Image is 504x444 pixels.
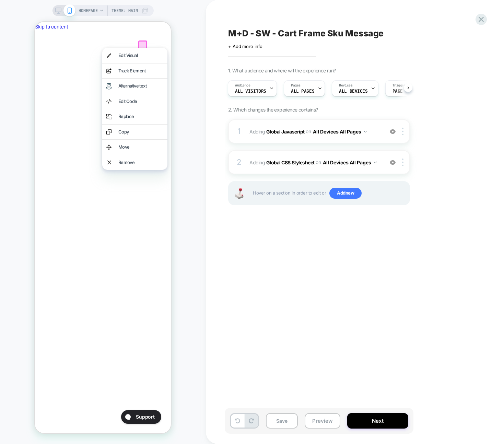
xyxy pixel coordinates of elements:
[228,28,384,38] span: M+D - SW - Cart Frame Sku Message
[83,386,129,404] iframe: Gorgias live chat messenger
[71,30,77,37] img: visual edit
[392,89,416,94] span: Page Load
[71,61,77,68] img: visual edit
[402,159,403,166] img: close
[329,188,362,199] span: Add new
[236,125,243,138] div: 1
[364,131,367,132] img: down arrow
[83,46,128,52] div: Track Element
[232,188,246,199] img: Joystick
[83,30,128,37] div: Edit Visual
[313,127,367,137] button: All Devices All Pages
[253,188,406,199] span: Hover on a section in order to edit or
[71,107,77,114] img: copy element
[390,160,396,165] img: crossed eye
[228,107,318,113] span: 2. Which changes the experience contains?
[390,129,396,135] img: crossed eye
[83,137,128,144] div: Remove
[83,122,128,129] div: Move
[249,127,380,137] span: Adding
[83,76,128,83] div: Edit Code
[374,162,377,163] img: down arrow
[71,76,77,83] img: edit code
[72,137,76,144] img: remove element
[83,91,128,98] div: Replace
[228,68,336,73] span: 1. What audience and where will the experience run?
[266,159,315,165] b: Global CSS Stylesheet
[235,89,266,94] span: All Visitors
[316,158,321,166] span: on
[228,44,262,49] span: + Add more info
[306,127,311,136] span: on
[79,5,98,16] span: HOMEPAGE
[83,107,128,114] div: Copy
[339,89,367,94] span: ALL DEVICES
[71,122,77,129] img: move element
[305,413,340,429] button: Preview
[339,83,352,88] span: Devices
[266,128,305,134] b: Global Javascript
[112,5,138,16] span: Theme: MAIN
[266,413,298,429] button: Save
[323,157,377,167] button: All Devices All Pages
[249,157,380,167] span: Adding
[83,61,128,68] div: Alternative text
[236,155,243,169] div: 2
[71,91,77,98] img: replace element
[291,83,301,88] span: Pages
[347,413,408,429] button: Next
[235,83,250,88] span: Audience
[392,83,406,88] span: Trigger
[291,89,314,94] span: ALL PAGES
[402,128,403,135] img: close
